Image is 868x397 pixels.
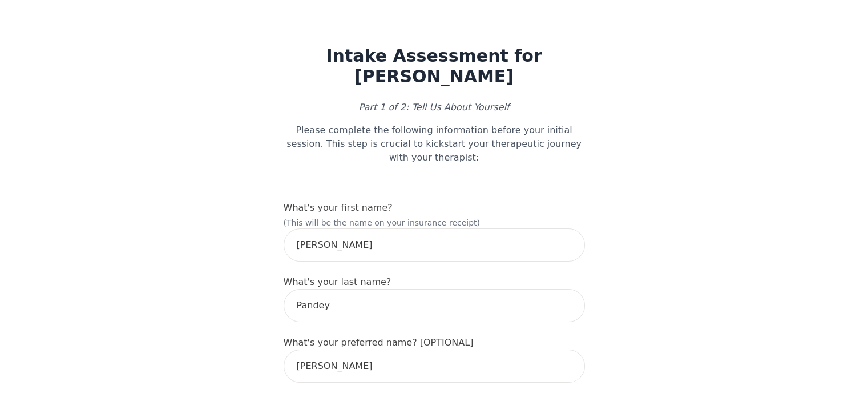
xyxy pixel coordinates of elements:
label: What's your preferred name? [OPTIONAL] [284,337,474,348]
p: Please complete the following information before your initial session. This step is crucial to ki... [284,123,585,165]
p: Part 1 of 2: Tell Us About Yourself [284,101,585,114]
h1: Intake Assessment for [PERSON_NAME] [284,46,585,87]
label: What's your first name? [284,202,393,213]
label: What's your last name? [284,276,391,287]
p: (This will be the name on your insurance receipt) [284,217,585,228]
